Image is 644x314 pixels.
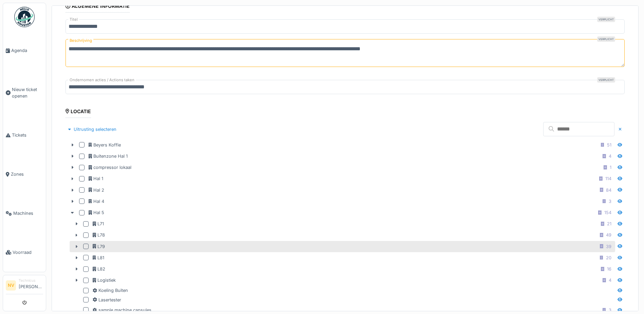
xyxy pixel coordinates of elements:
[606,255,611,261] div: 20
[609,277,611,283] div: 4
[606,232,611,238] div: 49
[19,278,43,283] div: Technicus
[93,221,104,227] div: L71
[68,77,136,83] label: Ondernomen acties / Actions taken
[604,209,611,216] div: 154
[93,287,128,294] div: Koeling Buiten
[93,232,105,238] div: L78
[93,255,104,261] div: L81
[93,277,116,283] div: Logistiek
[89,198,104,205] div: Hal 4
[597,17,615,22] div: Verplicht
[14,7,35,27] img: Badge_color-CXgf-gQk.svg
[609,307,611,313] div: 3
[11,171,43,177] span: Zones
[89,175,103,182] div: Hal 1
[93,243,105,250] div: L79
[12,86,43,99] span: Nieuw ticket openen
[13,249,43,256] span: Voorraad
[3,233,46,272] a: Voorraad
[19,278,43,293] li: [PERSON_NAME]
[11,47,43,54] span: Agenda
[89,187,104,193] div: Hal 2
[93,297,121,303] div: Lasertester
[13,210,43,216] span: Machines
[3,116,46,155] a: Tickets
[93,266,105,272] div: L82
[93,307,151,313] div: sample machine capsules
[6,280,16,291] li: NV
[605,175,611,182] div: 114
[68,36,93,45] label: Beschrijving
[3,31,46,70] a: Agenda
[606,187,611,193] div: 84
[607,266,611,272] div: 16
[610,164,611,171] div: 1
[12,132,43,138] span: Tickets
[89,164,131,171] div: compressor lokaal
[66,106,91,118] div: Locatie
[607,142,611,148] div: 51
[89,153,128,159] div: Buitenzone Hal 1
[606,243,611,250] div: 39
[68,17,79,22] label: Titel
[3,155,46,194] a: Zones
[3,194,46,233] a: Machines
[89,142,121,148] div: Beyers Koffie
[609,198,611,205] div: 3
[66,125,119,134] div: Uitrusting selecteren
[597,77,615,83] div: Verplicht
[66,1,130,13] div: Algemene informatie
[607,221,611,227] div: 21
[597,36,615,42] div: Verplicht
[89,209,104,216] div: Hal 5
[609,153,611,159] div: 4
[3,70,46,116] a: Nieuw ticket openen
[6,278,43,294] a: NV Technicus[PERSON_NAME]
